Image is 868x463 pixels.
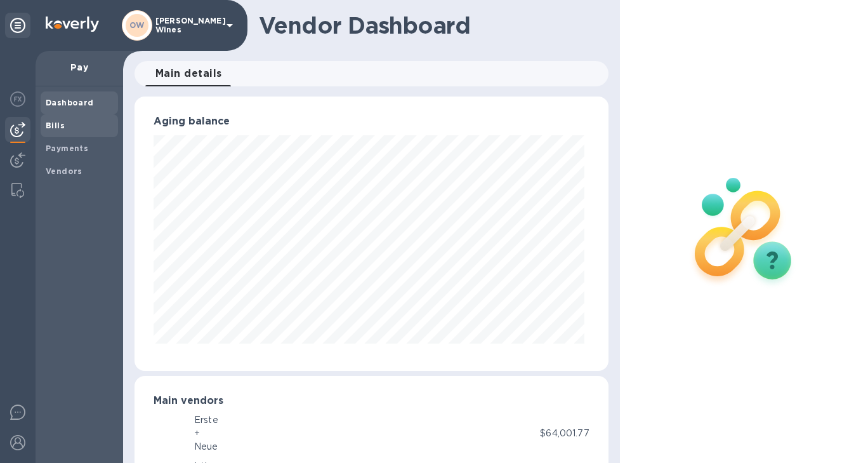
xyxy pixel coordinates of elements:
div: Unpin categories [5,13,30,38]
b: Dashboard [46,98,94,107]
p: [PERSON_NAME] Wines [155,17,219,34]
div: Erste [194,413,218,427]
p: $64,001.77 [540,427,589,440]
p: Pay [46,61,113,74]
div: Neue [194,440,218,453]
span: Main details [155,65,222,83]
img: Logo [46,17,99,32]
b: Bills [46,121,65,130]
h3: Aging balance [154,116,589,128]
img: Foreign exchange [10,91,25,107]
h1: Vendor Dashboard [259,12,600,39]
b: OW [129,20,145,30]
b: Payments [46,144,88,153]
b: Vendors [46,166,82,176]
h3: Main vendors [154,395,589,407]
div: + [194,427,218,440]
